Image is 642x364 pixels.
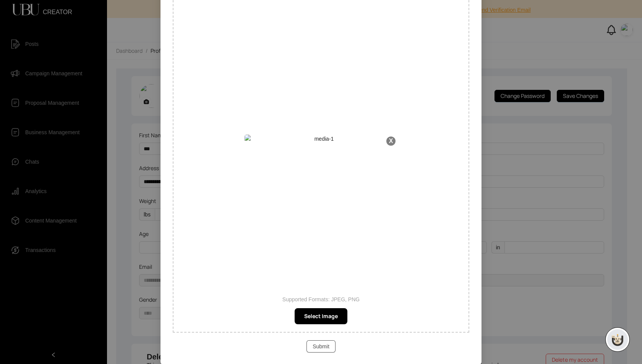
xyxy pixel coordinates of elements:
span: Submit [313,342,329,351]
img: media-1 [245,135,397,288]
button: X [386,136,396,146]
img: chatboticon-C4A3G2IU.png [610,332,625,347]
span: Select Image [304,312,338,320]
button: Select Image [295,308,347,324]
p: Supported Formats: JPEG, PNG [181,295,461,304]
button: Submit [306,340,336,353]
